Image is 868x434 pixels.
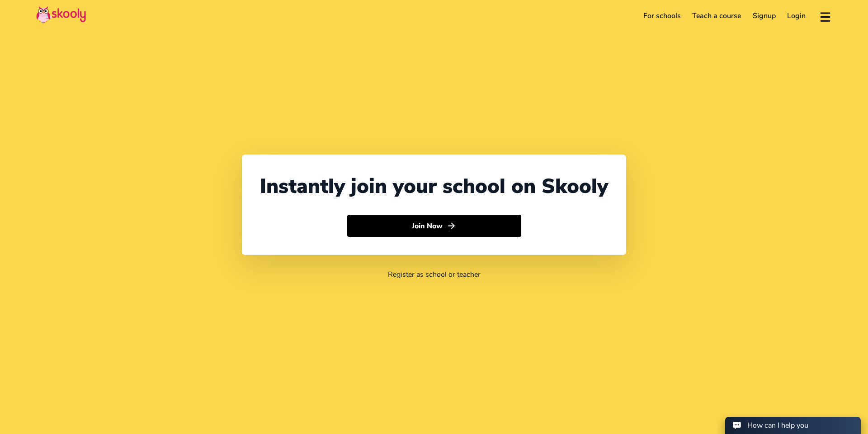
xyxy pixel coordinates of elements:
a: For schools [637,9,687,23]
a: Login [782,9,812,23]
button: Join Nowarrow forward outline [347,215,521,237]
img: Skooly [36,6,86,24]
button: menu outline [819,9,832,24]
div: Instantly join your school on Skooly [260,173,608,200]
ion-icon: arrow forward outline [447,221,456,231]
a: Signup [747,9,782,23]
a: Register as school or teacher [388,270,481,280]
a: Teach a course [686,9,747,23]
